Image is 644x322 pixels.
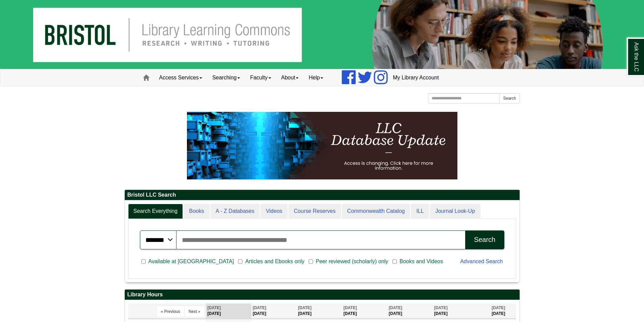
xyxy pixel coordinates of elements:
[411,204,429,219] a: ILL
[474,236,495,244] div: Search
[184,204,209,219] a: Books
[187,112,457,179] img: HTML tutorial
[157,306,184,317] button: « Previous
[492,305,505,310] span: [DATE]
[388,69,444,86] a: My Library Account
[210,204,260,219] a: A - Z Databases
[397,257,446,266] span: Books and Videos
[342,303,387,319] th: [DATE]
[154,69,207,86] a: Access Services
[392,258,397,265] input: Books and Videos
[260,204,288,219] a: Videos
[434,305,448,310] span: [DATE]
[343,305,357,310] span: [DATE]
[251,303,296,319] th: [DATE]
[208,305,221,310] span: [DATE]
[206,303,251,319] th: [DATE]
[490,303,516,319] th: [DATE]
[465,230,504,249] button: Search
[430,204,480,219] a: Journal Look-Up
[342,204,410,219] a: Commonwealth Catalog
[499,93,520,103] button: Search
[304,69,328,86] a: Help
[141,258,146,265] input: Available at [GEOGRAPHIC_DATA]
[389,305,402,310] span: [DATE]
[460,258,503,264] a: Advanced Search
[298,305,312,310] span: [DATE]
[309,258,313,265] input: Peer reviewed (scholarly) only
[313,257,391,266] span: Peer reviewed (scholarly) only
[185,306,204,317] button: Next »
[288,204,341,219] a: Course Reserves
[125,290,520,300] h2: Library Hours
[238,258,242,265] input: Articles and Ebooks only
[245,69,276,86] a: Faculty
[253,305,266,310] span: [DATE]
[432,303,490,319] th: [DATE]
[207,69,245,86] a: Searching
[276,69,304,86] a: About
[242,257,307,266] span: Articles and Ebooks only
[146,257,237,266] span: Available at [GEOGRAPHIC_DATA]
[296,303,342,319] th: [DATE]
[128,204,183,219] a: Search Everything
[125,190,520,200] h2: Bristol LLC Search
[387,303,432,319] th: [DATE]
